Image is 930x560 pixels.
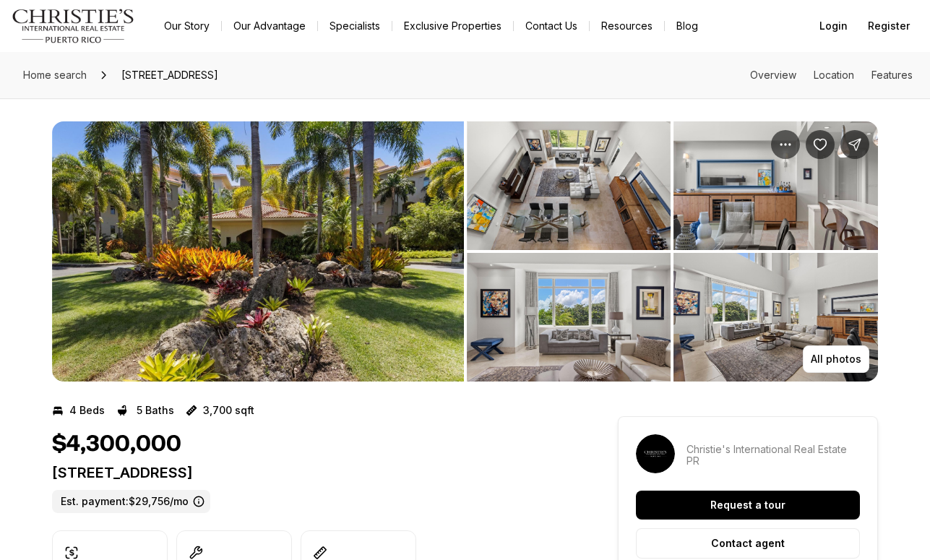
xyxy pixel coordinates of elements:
[203,405,254,416] p: 3,700 sqft
[116,64,224,87] span: [STREET_ADDRESS]
[811,353,861,365] p: All photos
[665,16,710,36] a: Blog
[750,69,796,81] a: Skip to: Overview
[116,399,174,422] button: 5 Baths
[636,528,860,559] button: Contact agent
[819,20,848,32] span: Login
[710,499,785,511] p: Request a tour
[392,16,513,36] a: Exclusive Properties
[673,121,878,250] button: View image gallery
[868,20,910,32] span: Register
[318,16,392,36] a: Specialists
[686,444,860,467] p: Christie's International Real Estate PR
[137,405,174,416] p: 5 Baths
[52,121,878,382] div: Listing Photos
[12,9,135,43] img: logo
[590,16,664,36] a: Resources
[814,69,854,81] a: Skip to: Location
[222,16,317,36] a: Our Advantage
[52,464,566,481] p: [STREET_ADDRESS]
[17,64,92,87] a: Home search
[467,253,671,382] button: View image gallery
[152,16,221,36] a: Our Story
[750,69,913,81] nav: Page section menu
[23,69,87,81] span: Home search
[871,69,913,81] a: Skip to: Features
[673,253,878,382] button: View image gallery
[859,12,918,40] button: Register
[711,538,785,549] p: Contact agent
[803,345,869,373] button: All photos
[69,405,105,416] p: 4 Beds
[806,130,835,159] button: Save Property: 500 PLANTATION DR #3-202
[514,16,589,36] button: Contact Us
[811,12,856,40] button: Login
[52,121,464,382] li: 1 of 18
[52,490,210,513] label: Est. payment: $29,756/mo
[636,491,860,520] button: Request a tour
[467,121,879,382] li: 2 of 18
[467,121,671,250] button: View image gallery
[771,130,800,159] button: Property options
[52,121,464,382] button: View image gallery
[52,431,181,458] h1: $4,300,000
[840,130,869,159] button: Share Property: 500 PLANTATION DR #3-202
